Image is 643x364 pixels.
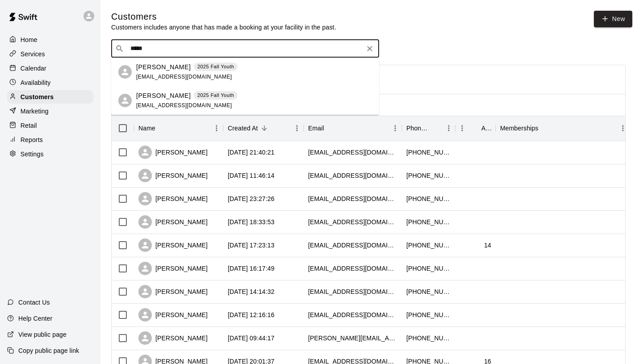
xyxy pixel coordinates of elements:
[406,310,451,319] div: +12027170234
[258,122,271,134] button: Sort
[138,285,208,298] div: [PERSON_NAME]
[406,171,451,180] div: +16122420838
[136,102,232,109] span: [EMAIL_ADDRESS][DOMAIN_NAME]
[7,119,93,132] a: Retail
[21,35,38,44] p: Home
[406,241,451,250] div: +16122890332
[18,346,79,355] p: Copy public page link
[197,92,234,99] p: 2025 Fall Youth
[228,287,275,296] div: 2025-08-09 14:14:32
[442,121,455,135] button: Menu
[308,171,397,180] div: brimariebenson@gmail.com
[7,147,93,161] a: Settings
[363,42,376,55] button: Clear
[406,287,451,296] div: +16123098459
[406,194,451,203] div: +19206600809
[138,262,208,275] div: [PERSON_NAME]
[308,148,397,157] div: gavinmiller5310@gmail.com
[308,310,397,319] div: chelsealegallaw@gmail.com
[228,264,275,273] div: 2025-08-11 16:17:49
[228,334,275,343] div: 2025-08-07 09:44:17
[308,287,397,296] div: jennysharplynn@yahoo.com
[481,116,491,141] div: Age
[308,241,397,250] div: dfalk@hotmail.com
[228,116,258,141] div: Created At
[138,238,208,252] div: [PERSON_NAME]
[21,107,49,116] p: Marketing
[406,264,451,273] div: +16123276292
[138,308,208,322] div: [PERSON_NAME]
[594,11,632,27] a: New
[324,122,337,134] button: Sort
[138,146,208,159] div: [PERSON_NAME]
[197,63,234,71] p: 2025 Fall Youth
[616,121,630,135] button: Menu
[118,94,132,107] div: Andrew Tudor
[228,194,275,203] div: 2025-08-11 23:27:26
[223,116,304,141] div: Created At
[111,23,336,32] p: Customers includes anyone that has made a booking at your facility in the past.
[21,121,37,130] p: Retail
[118,65,132,79] div: Steve Tudor
[21,92,54,101] p: Customers
[308,334,397,343] div: michelle.torguson1@gmail.com
[406,218,451,226] div: +16128755082
[308,116,324,141] div: Email
[134,116,223,141] div: Name
[136,74,232,80] span: [EMAIL_ADDRESS][DOMAIN_NAME]
[308,218,397,226] div: meghanacohen@gmail.com
[500,116,539,141] div: Memberships
[455,116,496,141] div: Age
[21,50,45,59] p: Services
[155,122,168,134] button: Sort
[210,121,223,135] button: Menu
[7,33,93,46] a: Home
[430,122,442,134] button: Sort
[21,150,44,159] p: Settings
[308,264,397,273] div: bradnikki@msn.com
[406,148,451,157] div: +19209158596
[406,116,430,141] div: Phone Number
[304,116,402,141] div: Email
[18,298,50,307] p: Contact Us
[228,148,275,157] div: 2025-08-12 21:40:21
[138,169,208,182] div: [PERSON_NAME]
[138,331,208,345] div: [PERSON_NAME]
[136,91,191,100] p: [PERSON_NAME]
[469,122,481,134] button: Sort
[228,171,275,180] div: 2025-08-12 11:46:14
[111,11,336,23] h5: Customers
[7,90,93,104] a: Customers
[496,116,630,141] div: Memberships
[21,64,46,73] p: Calendar
[402,116,455,141] div: Phone Number
[18,314,52,323] p: Help Center
[7,76,93,89] a: Availability
[7,105,93,118] a: Marketing
[228,241,275,250] div: 2025-08-11 17:23:13
[7,47,93,61] a: Services
[7,133,93,146] a: Reports
[406,334,451,343] div: +16124377118
[136,63,191,72] p: [PERSON_NAME]
[111,40,379,58] div: Search customers by name or email
[7,62,93,75] a: Calendar
[290,121,304,135] button: Menu
[228,218,275,226] div: 2025-08-11 18:33:53
[388,121,402,135] button: Menu
[138,192,208,205] div: [PERSON_NAME]
[455,121,469,135] button: Menu
[228,310,275,319] div: 2025-08-08 12:16:16
[484,241,491,250] div: 14
[18,330,67,339] p: View public page
[539,122,551,134] button: Sort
